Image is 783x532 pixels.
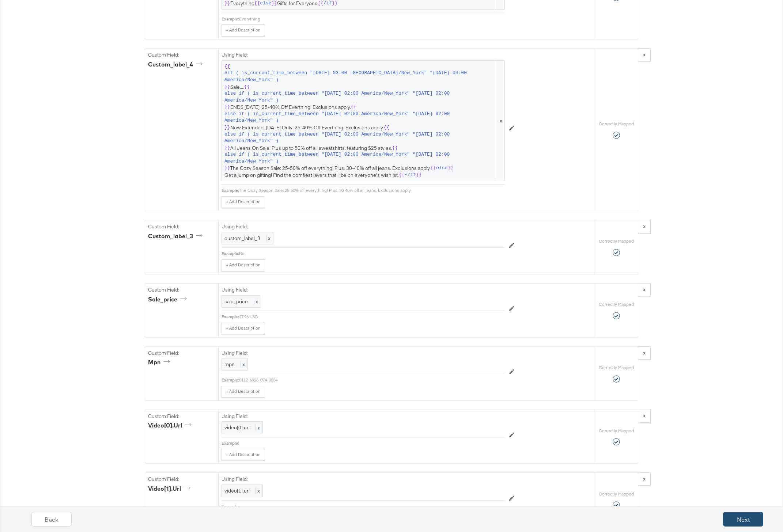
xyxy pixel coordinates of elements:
button: + Add Description [222,386,265,398]
span: Sale.... ENDS [DATE]: 25-40% Off Everthing! Exclusions apply. Now Extended, [DATE] Only! 25-40% O... [224,63,502,179]
span: {{ [224,63,230,70]
strong: x [643,349,646,356]
div: 27.96 USD [239,314,505,320]
label: Using Field: [222,413,505,420]
span: }} [224,145,230,152]
span: {{ [384,124,390,131]
button: + Add Description [222,323,265,334]
span: {{ [399,172,405,179]
span: {{ [431,165,436,172]
div: sale_price [148,295,189,304]
button: x [638,410,651,423]
div: Example: [222,251,239,256]
label: Custom Field: [148,476,215,483]
strong: x [643,412,646,419]
div: Example: [222,187,239,193]
button: + Add Description [222,449,265,460]
div: video[0].url [148,421,194,430]
button: Back [31,512,72,527]
span: x [254,298,258,305]
button: x [638,472,651,486]
button: + Add Description [222,259,265,271]
label: Using Field: [222,286,505,293]
label: Correctly Mapped [599,238,634,244]
span: #if ( is_current_time_between "[DATE] 03:00 [GEOGRAPHIC_DATA]/New_York" "[DATE] 03:00 America/New... [224,70,495,83]
span: }} [224,104,230,111]
label: Custom Field: [148,350,215,357]
span: }} [416,172,422,179]
label: Using Field: [222,350,505,357]
strong: x [643,223,646,229]
span: {{ [351,104,357,111]
button: x [638,346,651,360]
span: x [266,235,271,242]
span: ~/if [405,172,416,179]
div: custom_label_4 [148,60,205,69]
div: custom_label_3 [148,232,205,240]
label: Correctly Mapped [599,491,634,497]
span: x [496,61,504,181]
span: mpn [224,361,235,368]
span: else if ( is_current_time_between "[DATE] 02:00 America/New_York" "[DATE] 02:00 America/New_York" ) [224,151,495,165]
span: sale_price [224,298,248,305]
label: Using Field: [222,476,505,483]
label: Custom Field: [148,286,215,293]
span: video[1].url [224,487,250,494]
button: + Add Description [222,24,265,36]
button: x [638,283,651,296]
span: custom_label_3 [224,235,260,242]
div: mpn [148,358,173,366]
span: else if ( is_current_time_between "[DATE] 02:00 America/New_York" "[DATE] 02:00 America/New_York" ) [224,90,495,104]
div: video[1].url [148,484,193,493]
span: video[0].url [224,424,250,431]
button: Next [723,512,763,527]
div: No [239,251,505,256]
span: else if ( is_current_time_between "[DATE] 02:00 America/New_York" "[DATE] 02:00 America/New_York" ) [224,131,495,145]
label: Correctly Mapped [599,365,634,370]
label: Correctly Mapped [599,428,634,434]
span: }} [447,165,453,172]
div: Example: [222,440,239,446]
span: {{ [392,145,398,152]
strong: x [643,286,646,293]
div: The Cozy Season Sale: 25-50% off everything! Plus, 30-40% off all jeans. Exclusions apply. [239,187,505,193]
span: }} [224,84,230,91]
span: x [256,487,260,494]
label: Custom Field: [148,413,215,420]
span: else if ( is_current_time_between "[DATE] 02:00 America/New_York" "[DATE] 02:00 America/New_York" ) [224,111,495,124]
button: x [638,220,651,233]
div: 0112_6926_074_3034 [239,377,505,383]
span: x [256,424,260,431]
div: Example: [222,314,239,320]
label: Correctly Mapped [599,301,634,307]
span: }} [224,165,230,172]
span: }} [224,124,230,131]
span: else [436,165,447,172]
label: Using Field: [222,223,505,230]
label: Using Field: [222,52,505,58]
div: Example: [222,377,239,383]
div: Everything [239,16,505,22]
span: x [241,361,245,368]
strong: x [643,475,646,482]
button: x [638,48,651,61]
strong: x [643,51,646,58]
div: Example: [222,16,239,22]
label: Custom Field: [148,223,215,230]
label: Custom Field: [148,52,215,58]
button: + Add Description [222,196,265,208]
label: Correctly Mapped [599,121,634,127]
span: {{ [244,84,250,91]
